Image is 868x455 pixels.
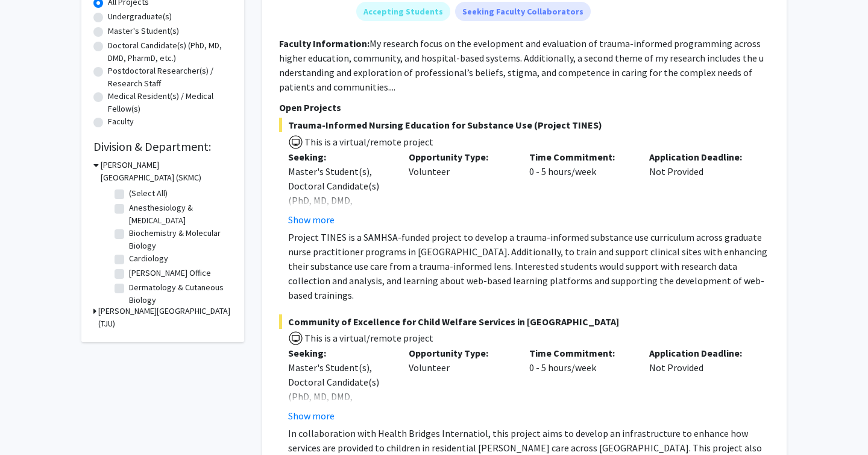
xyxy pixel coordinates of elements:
mat-chip: Seeking Faculty Collaborators [455,2,591,21]
button: Show more [288,212,335,227]
div: 0 - 5 hours/week [520,346,641,423]
label: (Select All) [129,187,168,200]
label: Postdoctoral Researcher(s) / Research Staff [108,65,232,90]
label: Faculty [108,115,134,128]
label: Undergraduate(s) [108,10,172,23]
h2: Division & Department: [93,139,232,154]
label: Biochemistry & Molecular Biology [129,227,229,252]
label: Medical Resident(s) / Medical Fellow(s) [108,90,232,115]
h3: [PERSON_NAME][GEOGRAPHIC_DATA] (SKMC) [101,159,232,184]
div: Volunteer [400,346,520,423]
iframe: Chat [9,401,51,446]
div: Not Provided [640,150,761,227]
label: Anesthesiology & [MEDICAL_DATA] [129,202,229,227]
p: Opportunity Type: [409,150,511,164]
div: 0 - 5 hours/week [520,150,641,227]
span: This is a virtual/remote project [303,136,433,148]
label: Master's Student(s) [108,25,179,37]
div: Not Provided [640,346,761,423]
p: Time Commitment: [529,346,632,360]
p: Opportunity Type: [409,346,511,360]
label: Doctoral Candidate(s) (PhD, MD, DMD, PharmD, etc.) [108,39,232,65]
fg-read-more: My research focus on the evelopment and evaluation of trauma-informed programming across higher e... [279,37,764,93]
p: Seeking: [288,346,391,360]
div: Master's Student(s), Doctoral Candidate(s) (PhD, MD, DMD, PharmD, etc.) [288,164,391,222]
p: Project TINES is a SAMHSA-funded project to develop a trauma-informed substance use curriculum ac... [288,230,770,302]
p: Seeking: [288,150,391,164]
b: Faculty Information: [279,37,370,49]
span: This is a virtual/remote project [303,332,433,344]
p: Application Deadline: [649,150,752,164]
mat-chip: Accepting Students [356,2,450,21]
button: Show more [288,409,335,423]
label: Dermatology & Cutaneous Biology [129,281,229,307]
span: Community of Excellence for Child Welfare Services in [GEOGRAPHIC_DATA] [279,314,770,329]
label: [PERSON_NAME] Office [129,267,211,279]
h3: [PERSON_NAME][GEOGRAPHIC_DATA] (TJU) [98,305,232,330]
p: Open Projects [279,100,770,115]
p: Application Deadline: [649,346,752,360]
div: Volunteer [400,150,520,227]
span: Trauma-Informed Nursing Education for Substance Use (Project TINES) [279,118,770,132]
p: Time Commitment: [529,150,632,164]
label: Cardiology [129,252,168,265]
